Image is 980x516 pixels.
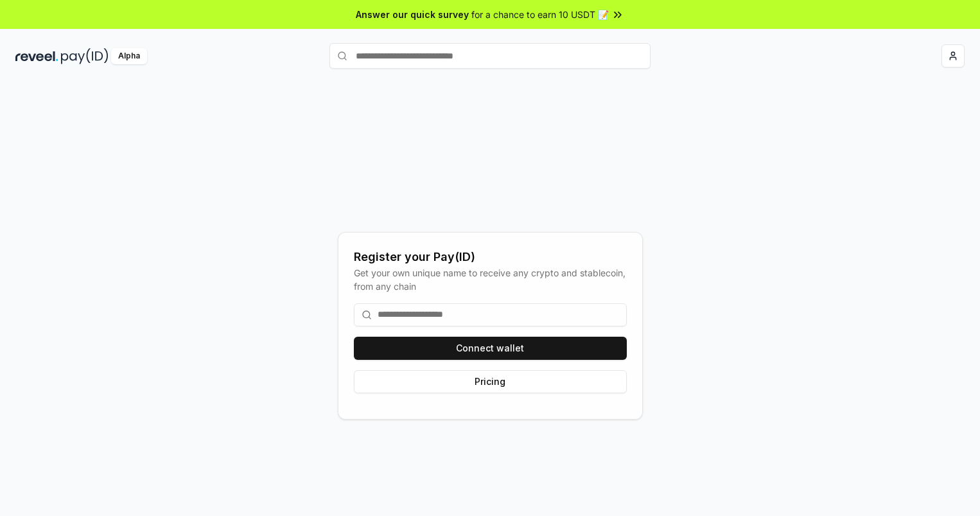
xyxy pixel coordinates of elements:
span: for a chance to earn 10 USDT 📝 [471,8,609,21]
div: Get your own unique name to receive any crypto and stablecoin, from any chain [354,266,627,293]
img: pay_id [61,48,109,64]
div: Register your Pay(ID) [354,248,627,266]
div: Alpha [111,48,147,64]
button: Pricing [354,370,627,393]
button: Connect wallet [354,337,627,360]
span: Answer our quick survey [356,8,469,21]
img: reveel_dark [15,48,58,64]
